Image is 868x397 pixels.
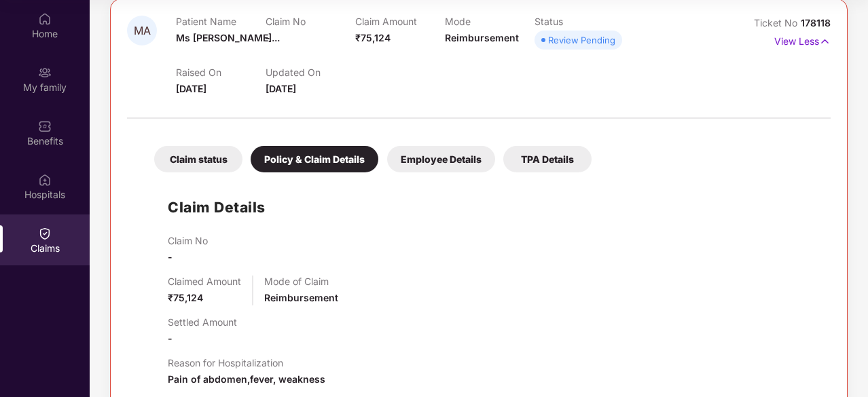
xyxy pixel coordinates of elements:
img: svg+xml;base64,PHN2ZyBpZD0iSG9tZSIgeG1sbnM9Imh0dHA6Ly93d3cudzMub3JnLzIwMDAvc3ZnIiB3aWR0aD0iMjAiIG... [38,12,52,26]
span: - [266,32,270,43]
span: Ms [PERSON_NAME]... [176,32,280,43]
p: Patient Name [176,16,266,27]
p: Claimed Amount [168,276,241,287]
span: Reimbursement [445,32,519,43]
p: View Less [774,31,831,49]
span: [DATE] [176,83,206,94]
p: Claim Amount [355,16,445,27]
span: ₹75,124 [168,292,203,303]
span: [DATE] [266,83,296,94]
img: svg+xml;base64,PHN2ZyB3aWR0aD0iMjAiIGhlaWdodD0iMjAiIHZpZXdCb3g9IjAgMCAyMCAyMCIgZmlsbD0ibm9uZSIgeG... [38,66,52,79]
p: Claim No [266,16,355,27]
p: Settled Amount [168,316,237,328]
p: Claim No [168,235,208,246]
img: svg+xml;base64,PHN2ZyBpZD0iQmVuZWZpdHMiIHhtbG5zPSJodHRwOi8vd3d3LnczLm9yZy8yMDAwL3N2ZyIgd2lkdGg9Ij... [38,119,52,133]
h1: Claim Details [168,196,266,219]
p: Status [535,16,624,27]
p: Reason for Hospitalization [168,357,325,368]
span: MA [134,25,151,37]
img: svg+xml;base64,PHN2ZyB4bWxucz0iaHR0cDovL3d3dy53My5vcmcvMjAwMC9zdmciIHdpZHRoPSIxNyIgaGVpZ2h0PSIxNy... [819,34,831,49]
div: Claim status [154,146,242,172]
span: 178118 [801,17,831,29]
span: Ticket No [754,17,801,29]
span: Pain of abdomen,fever, weakness [168,373,325,385]
p: Updated On [266,67,355,78]
span: - [168,333,173,344]
span: Reimbursement [264,292,338,303]
div: Review Pending [548,33,615,47]
p: Raised On [176,67,266,78]
div: Policy & Claim Details [251,146,378,172]
p: Mode of Claim [264,276,338,287]
img: svg+xml;base64,PHN2ZyBpZD0iSG9zcGl0YWxzIiB4bWxucz0iaHR0cDovL3d3dy53My5vcmcvMjAwMC9zdmciIHdpZHRoPS... [38,173,52,187]
div: Employee Details [387,146,495,172]
div: TPA Details [503,146,592,172]
img: svg+xml;base64,PHN2ZyBpZD0iQ2xhaW0iIHhtbG5zPSJodHRwOi8vd3d3LnczLm9yZy8yMDAwL3N2ZyIgd2lkdGg9IjIwIi... [38,227,52,240]
span: - [168,251,173,263]
span: ₹75,124 [355,32,391,43]
p: Mode [445,16,535,27]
